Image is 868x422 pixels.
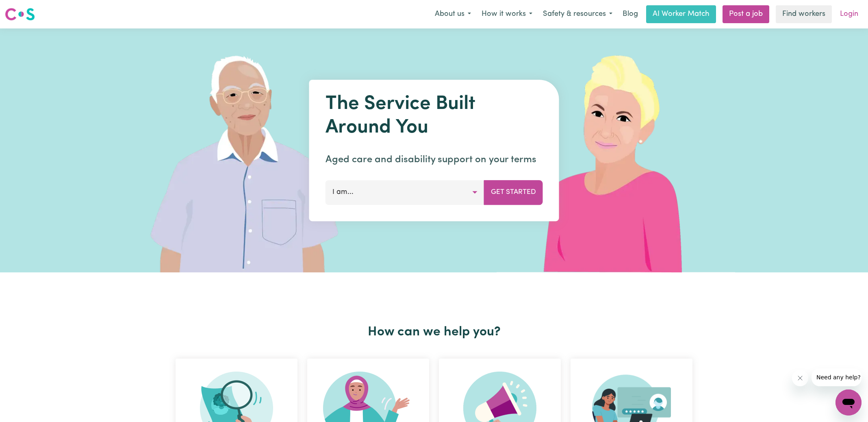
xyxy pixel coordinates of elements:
a: Post a job [723,5,769,23]
iframe: Button to launch messaging window [835,389,861,415]
a: AI Worker Match [646,5,716,23]
h2: How can we help you? [171,324,697,340]
button: Safety & resources [538,6,618,23]
iframe: Close message [792,370,808,386]
button: I am... [325,180,484,204]
button: How it works [476,6,538,23]
a: Login [835,5,863,23]
button: About us [430,6,476,23]
a: Find workers [776,5,832,23]
a: Blog [618,5,643,23]
a: Careseekers logo [5,5,35,24]
p: Aged care and disability support on your terms [325,152,543,167]
h1: The Service Built Around You [325,93,543,139]
img: Careseekers logo [5,7,35,22]
iframe: Message from company [812,368,861,386]
button: Get Started [484,180,543,204]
